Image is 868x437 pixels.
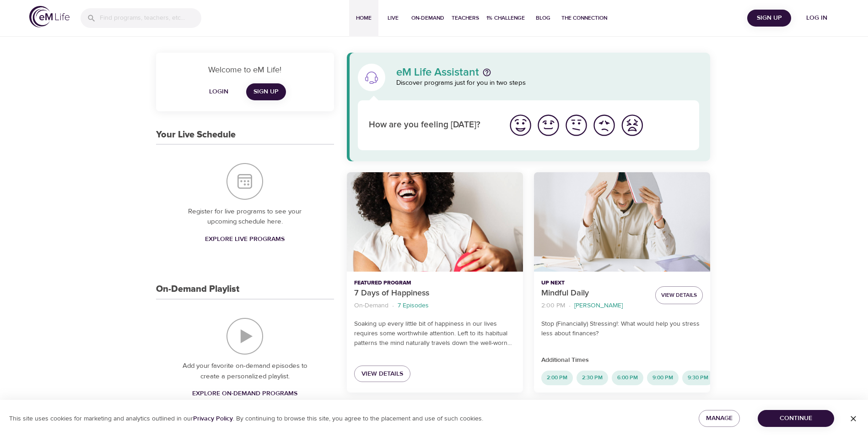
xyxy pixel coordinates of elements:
img: bad [592,113,617,138]
li: · [392,300,394,312]
span: Continue [765,413,827,424]
button: Log in [795,10,839,27]
p: Discover programs just for you in two steps [396,78,700,88]
button: I'm feeling worst [618,111,646,139]
div: 6:00 PM [612,371,643,385]
img: On-Demand Playlist [226,318,263,355]
button: Manage [699,410,740,427]
button: I'm feeling good [534,111,562,139]
p: [PERSON_NAME] [574,301,623,311]
span: View Details [661,290,697,300]
div: 2:30 PM [577,371,608,385]
div: 9:00 PM [647,371,679,385]
nav: breadcrumb [354,300,516,312]
button: I'm feeling bad [590,111,618,139]
span: 2:00 PM [541,374,573,382]
span: Blog [532,13,554,23]
li: · [569,300,571,312]
img: logo [29,6,70,27]
button: I'm feeling ok [562,111,590,139]
h3: On-Demand Playlist [156,284,239,295]
img: great [508,113,533,138]
p: Welcome to eM Life! [167,64,323,76]
p: Add your favorite on-demand episodes to create a personalized playlist. [174,361,316,382]
nav: breadcrumb [541,300,648,312]
img: good [536,113,561,138]
span: On-Demand [411,13,444,23]
p: How are you feeling [DATE]? [369,119,496,132]
p: 7 Episodes [398,301,429,311]
a: Privacy Policy [193,415,233,423]
p: Soaking up every little bit of happiness in our lives requires some worthwhile attention. Left to... [354,319,516,348]
p: eM Life Assistant [396,67,479,78]
p: Mindful Daily [541,287,648,300]
a: Sign Up [246,83,286,100]
span: 1% Challenge [486,13,525,23]
input: Find programs, teachers, etc... [100,8,201,28]
p: Featured Program [354,279,516,287]
button: Mindful Daily [534,172,710,272]
p: 7 Days of Happiness [354,287,516,300]
p: Register for live programs to see your upcoming schedule here. [174,207,316,227]
p: Stop (Financially) Stressing!: What would help you stress less about finances? [541,319,703,339]
a: View Details [354,366,410,382]
button: Login [204,83,233,100]
span: Sign Up [253,86,279,98]
span: 9:00 PM [647,374,679,382]
span: Explore On-Demand Programs [192,388,297,399]
span: Sign Up [751,12,787,24]
h3: Your Live Schedule [156,130,236,140]
div: 2:00 PM [541,371,573,385]
p: Additional Times [541,355,703,365]
span: Explore Live Programs [205,234,285,245]
a: Explore On-Demand Programs [189,385,301,402]
span: View Details [361,368,403,380]
button: Continue [758,410,834,427]
p: On-Demand [354,301,388,311]
span: Login [208,86,230,98]
span: 2:30 PM [577,374,608,382]
img: ok [564,113,589,138]
img: Your Live Schedule [226,163,263,200]
span: Live [382,13,404,23]
span: Manage [706,413,733,424]
span: 9:30 PM [682,374,714,382]
span: The Connection [561,13,607,23]
img: eM Life Assistant [364,70,379,85]
p: 2:00 PM [541,301,565,311]
button: 7 Days of Happiness [347,172,523,272]
p: Up Next [541,279,648,287]
span: Teachers [452,13,479,23]
button: View Details [655,286,703,304]
button: Sign Up [747,10,791,27]
img: worst [620,113,645,138]
span: Home [353,13,375,23]
span: Log in [798,12,835,24]
div: 9:30 PM [682,371,714,385]
span: 6:00 PM [612,374,643,382]
a: Explore Live Programs [201,231,288,248]
button: I'm feeling great [507,111,534,139]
